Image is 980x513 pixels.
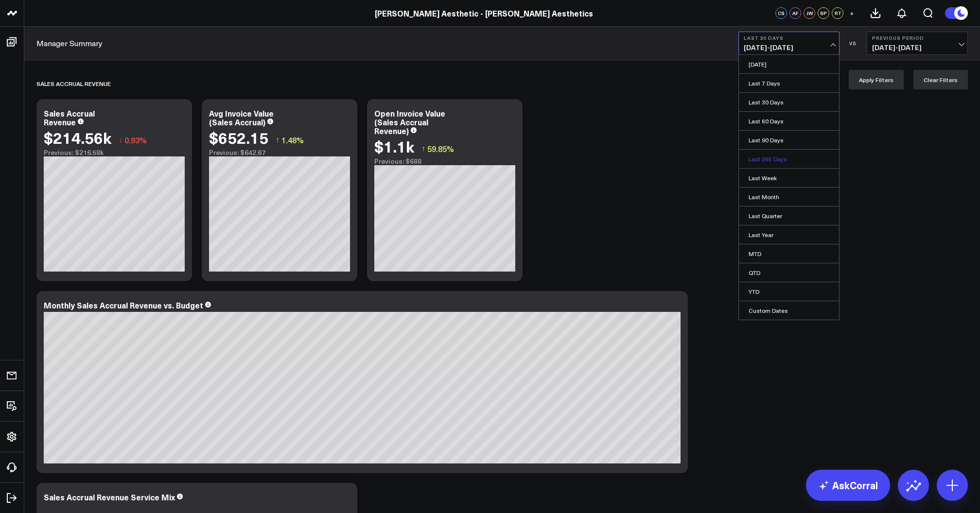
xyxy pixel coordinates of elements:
div: Sales Accrual Revenue Service Mix [44,492,175,502]
div: AF [789,7,801,19]
div: Sales Accrual Revenue [36,72,111,95]
span: ↑ [276,134,280,146]
div: $652.15 [209,129,268,146]
div: $1.1k [374,137,414,155]
a: Last 90 Days [739,131,839,149]
a: Custom Dates [739,301,839,320]
div: SP [818,7,829,19]
a: Last Month [739,188,839,206]
span: 1.48% [281,135,304,145]
div: Previous: $216.58k [44,149,185,156]
div: $214.56k [44,129,111,146]
a: [DATE] [739,55,839,73]
div: Open Invoice Value (Sales Accrual Revenue) [374,108,445,136]
span: 0.93% [124,135,147,145]
a: Last Week [739,169,839,187]
div: VS [844,40,862,46]
a: Manager Summary [36,38,103,49]
div: Avg Invoice Value (Sales Accrual) [209,108,274,127]
a: Last 7 Days [739,74,839,92]
a: Last 60 Days [739,112,839,130]
a: Last Quarter [739,206,839,225]
a: YTD [739,282,839,301]
div: CS [775,7,787,19]
span: [DATE] - [DATE] [872,44,962,51]
div: Previous: $688 [374,157,515,165]
button: + [846,7,857,19]
a: [PERSON_NAME] Aesthetic - [PERSON_NAME] Aesthetics [375,8,593,18]
b: Previous Period [872,35,962,41]
span: [DATE] - [DATE] [744,44,834,51]
div: Monthly Sales Accrual Revenue vs. Budget [44,300,203,310]
a: AskCorral [806,470,890,501]
span: 59.85% [427,143,454,154]
span: ↓ [119,134,122,146]
a: MTD [739,244,839,263]
button: Clear Filters [913,70,968,89]
a: Last 365 Days [739,150,839,168]
span: ↑ [421,142,425,155]
div: Previous: $642.67 [209,149,350,156]
button: Previous Period[DATE]-[DATE] [867,32,968,55]
button: Apply Filters [849,70,904,89]
a: QTD [739,263,839,282]
b: Last 30 Days [744,35,834,41]
button: Last 30 Days[DATE]-[DATE] [738,32,840,55]
a: Last Year [739,225,839,244]
div: RT [832,7,843,19]
div: JW [804,7,815,19]
div: Sales Accrual Revenue [44,108,95,127]
span: + [850,10,854,17]
a: Last 30 Days [739,93,839,111]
